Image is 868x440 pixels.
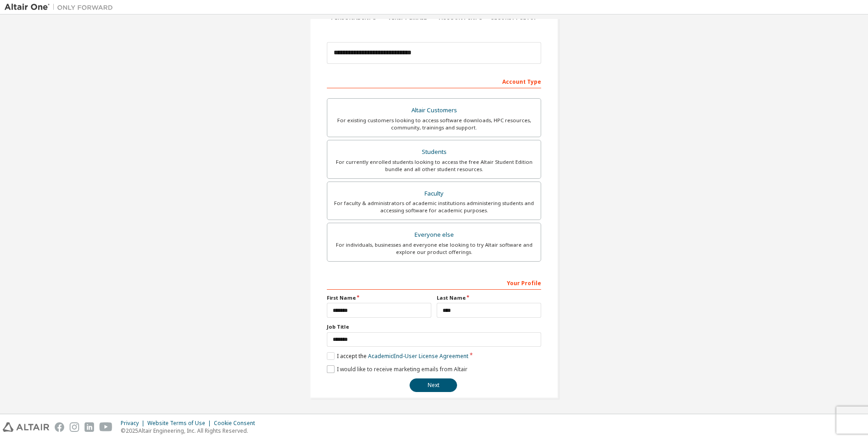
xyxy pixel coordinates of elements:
[333,104,535,117] div: Altair Customers
[55,422,64,432] img: facebook.svg
[333,229,535,241] div: Everyone else
[121,420,147,427] div: Privacy
[121,427,260,435] p: © 2025 Altair Engineering, Inc. All Rights Reserved.
[333,200,535,214] div: For faculty & administrators of academic institutions administering students and accessing softwa...
[327,352,468,360] label: I accept the
[333,187,535,200] div: Faculty
[333,241,535,256] div: For individuals, businesses and everyone else looking to try Altair software and explore our prod...
[410,378,457,392] button: Next
[333,117,535,131] div: For existing customers looking to access software downloads, HPC resources, community, trainings ...
[333,146,535,158] div: Students
[85,422,94,432] img: linkedin.svg
[147,420,214,427] div: Website Terms of Use
[327,365,467,373] label: I would like to receive marketing emails from Altair
[368,352,468,360] a: Academic End-User License Agreement
[327,74,541,88] div: Account Type
[437,294,541,301] label: Last Name
[3,422,49,432] img: altair_logo.svg
[327,294,431,301] label: First Name
[327,323,541,330] label: Job Title
[327,275,541,290] div: Your Profile
[5,3,118,12] img: Altair One
[333,158,535,173] div: For currently enrolled students looking to access the free Altair Student Edition bundle and all ...
[70,422,79,432] img: instagram.svg
[214,420,260,427] div: Cookie Consent
[99,422,113,432] img: youtube.svg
